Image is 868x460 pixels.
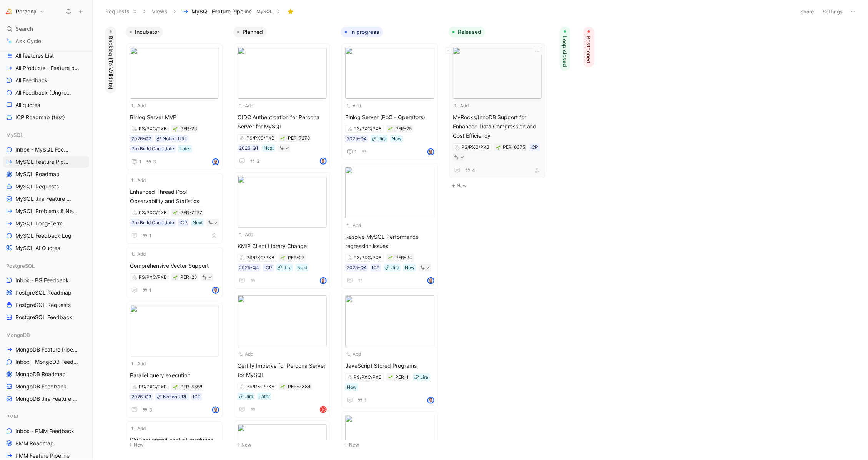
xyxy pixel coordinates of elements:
[3,129,89,254] div: MySQLInbox - MySQL FeedbackMySQL Feature PipelineMySQL RoadmapMySQL RequestsMySQL Jira Feature Re...
[3,344,89,355] a: MongoDB Feature Pipeline
[557,23,574,453] div: Loop closed
[130,360,147,368] button: Add
[15,346,79,353] span: MongoDB Feature Pipeline
[3,312,89,323] a: PostgreSQL Feedback
[3,6,47,17] button: PerconaPercona
[388,255,393,260] button: 🌱
[130,113,219,122] span: Binlog Server MVP
[245,393,253,400] div: Jira
[453,102,470,110] button: Add
[3,287,89,298] a: PostgreSQL Roadmap
[449,27,485,37] button: Released
[15,37,41,46] span: Ask Cycle
[141,232,153,240] button: 1
[428,398,434,403] img: avatar
[388,375,393,380] div: 🌱
[15,170,60,178] span: MySQL Roadmap
[15,195,73,203] span: MySQL Jira Feature Requests
[259,393,270,400] div: Later
[243,28,263,36] span: Planned
[15,146,72,153] span: Inbox - MySQL Feedback
[15,440,54,447] span: PMM Roadmap
[388,256,393,260] img: 🌱
[163,135,187,143] div: Notion URL
[238,295,327,347] img: 78480e72-6f6f-4a06-af53-962804fafdd7.png
[173,127,178,132] img: 🌱
[173,211,178,215] img: 🌱
[102,6,141,17] button: Requests
[135,28,159,36] span: Incubator
[3,230,89,242] a: MySQL Feedback Log
[462,143,490,151] div: PS/PXC/PXB
[15,113,65,121] span: ICP Roadmap (test)
[392,135,402,143] div: Now
[345,102,362,110] button: Add
[130,261,219,270] span: Comprehensive Vector Support
[107,36,115,90] span: Backlog (To Validate)
[131,393,151,401] div: 2026-Q3
[257,159,259,163] span: 2
[233,27,267,37] button: Planned
[163,393,188,401] div: Notion URL
[141,286,153,295] button: 1
[3,411,89,422] div: PMM
[341,27,383,37] button: In progress
[585,36,593,63] span: Postponed
[3,393,89,405] a: MongoDB Jira Feature Requests
[15,89,72,97] span: All Feedback (Ungrouped)
[280,384,286,389] div: 🌱
[3,23,89,35] div: Search
[3,381,89,392] a: MongoDB Feedback
[458,28,481,36] span: Released
[213,288,218,293] img: avatar
[321,407,326,412] div: H
[123,23,230,453] div: IncubatorNew
[173,385,178,390] img: 🌱
[350,28,379,36] span: In progress
[388,126,393,132] div: 🌱
[238,113,327,131] span: OIDC Authentication for Percona Server for MySQL
[173,275,178,280] button: 🌱
[503,143,525,151] div: PER-6375
[191,8,252,15] span: MySQL Feature Pipeline
[3,218,89,229] a: MySQL Long-Term
[372,264,380,272] div: ICP
[3,329,89,341] div: MongoDB
[246,134,274,142] div: PS/PXC/PXB
[180,383,202,391] div: PER-5658
[173,210,178,215] button: 🌱
[173,126,178,132] button: 🌱
[153,160,156,164] span: 3
[3,260,89,323] div: PostgreSQLInbox - PG FeedbackPostgreSQL RoadmapPostgreSQL RequestsPostgreSQL Feedback
[3,62,89,74] a: All Products - Feature pipeline
[213,159,218,165] img: avatar
[341,440,442,450] button: New
[234,43,330,169] a: AddOIDC Authentication for Percona Server for MySQLPS/PXC/PXB2026-Q1Next2avatar
[345,113,434,122] span: Binlog Server (PoC - Operators)
[130,177,147,184] button: Add
[234,172,330,289] a: AddKMIP Client Library ChangePS/PXC/PXB2025-Q4ICPJiraNextavatar
[238,242,327,251] span: KMIP Client Library Change
[179,6,284,17] button: MySQL Feature PipelineMySQL
[321,158,326,164] img: avatar
[354,254,382,262] div: PS/PXC/PXB
[354,150,357,154] span: 1
[288,134,310,142] div: PER-7278
[345,361,434,370] span: JavaScript Stored Programs
[321,278,326,283] img: avatar
[15,395,80,403] span: MongoDB Jira Feature Requests
[297,264,307,272] div: Next
[453,113,542,140] span: MyRocks/InnoDB Support for Enhanced Data Compression and Cost Efficiency
[449,181,550,190] button: New
[126,173,223,244] a: AddEnhanced Thread Pool Observability and StatisticsPS/PXC/PXBPro Build CandidateICPNext1
[342,292,438,408] a: AddJavaScript Stored ProgramsPS/PXC/PXBJiraNow1avatar
[496,145,501,150] img: 🌱
[3,50,89,62] a: All features List
[256,8,273,15] span: MySQL
[130,425,147,432] button: Add
[428,149,434,155] img: avatar
[280,255,286,260] button: 🌱
[15,289,72,297] span: PostgreSQL Roadmap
